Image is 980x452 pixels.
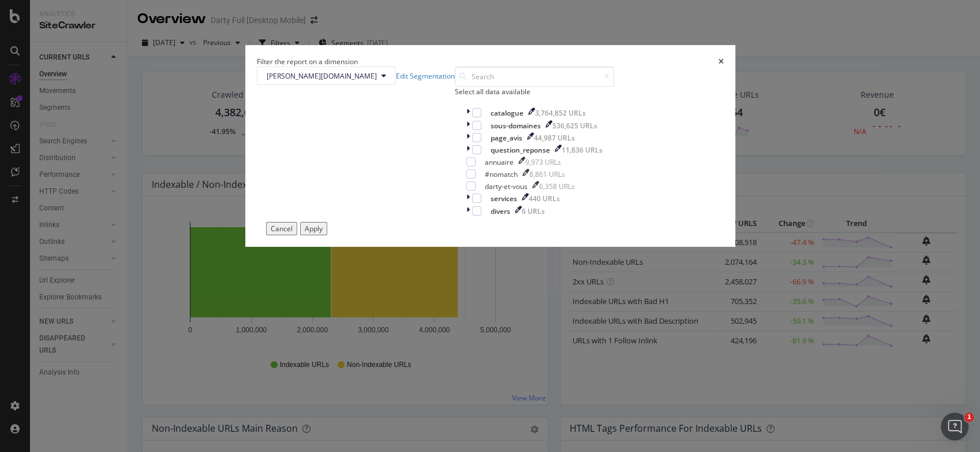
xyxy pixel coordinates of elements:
[529,194,560,203] div: 440 URLs
[491,194,517,203] div: services
[257,57,358,66] div: Filter the report on a dimension
[271,224,293,234] div: Cancel
[491,133,522,143] div: page_avis
[535,108,586,118] div: 3,764,852 URLs
[485,181,528,191] div: darty-et-vous
[552,121,597,131] div: 536,625 URLs
[485,169,518,179] div: #nomatch
[257,66,396,85] button: [PERSON_NAME][DOMAIN_NAME]
[525,157,561,167] div: 9,973 URLs
[396,71,455,81] a: Edit Segmentation
[562,145,603,155] div: 11,836 URLs
[267,71,377,81] span: darty.com
[719,57,724,66] div: times
[305,224,323,234] div: Apply
[491,206,510,216] div: divers
[491,145,550,155] div: question_reponse
[539,181,575,191] div: 6,358 URLs
[491,108,523,118] div: catalogue
[941,413,968,440] iframe: Intercom live chat
[485,157,514,167] div: annuaire
[245,45,735,247] div: modal
[964,413,974,422] span: 1
[300,222,327,235] button: Apply
[522,206,545,216] div: 6 URLs
[529,169,565,179] div: 8,861 URLs
[455,66,614,87] input: Search
[266,222,297,235] button: Cancel
[534,133,575,143] div: 44,987 URLs
[491,121,541,131] div: sous-domaines
[455,87,614,97] div: Select all data available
